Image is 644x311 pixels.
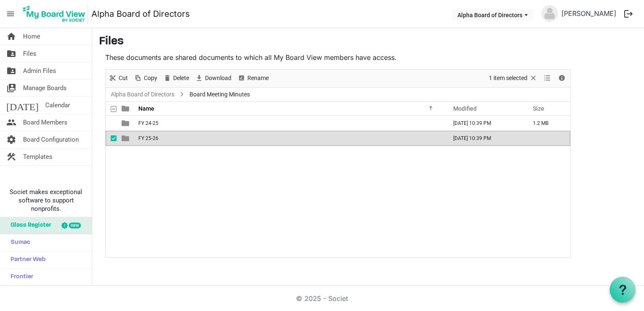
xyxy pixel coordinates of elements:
[3,6,18,22] span: menu
[6,62,16,79] span: folder_shared
[247,73,270,83] span: Rename
[540,70,555,87] div: View
[136,116,444,131] td: FY 24-25 is template cell column header Name
[234,70,272,87] div: Rename
[533,105,544,112] span: Size
[6,131,16,148] span: settings
[162,73,191,83] button: Delete
[486,70,540,87] div: Clear selection
[118,73,129,83] span: Cut
[6,217,51,234] span: Glass Register
[117,131,136,146] td: is template cell column header type
[23,114,68,131] span: Board Members
[556,73,568,83] button: Details
[99,35,637,49] h3: Files
[524,116,570,131] td: 1.2 MB is template cell column header Size
[236,73,270,83] button: Rename
[105,52,571,62] p: These documents are shared documents to which all My Board View members have access.
[160,70,192,87] div: Delete
[131,70,160,87] div: Copy
[45,97,70,114] span: Calendar
[6,269,33,285] span: Frontier
[541,5,558,22] img: no-profile-picture.svg
[91,5,190,22] a: Alpha Board of Directors
[6,251,46,268] span: Partner Web
[6,148,16,165] span: construction
[188,89,252,100] span: Board Meeting Minutes
[452,9,533,21] button: Alpha Board of Directors dropdownbutton
[6,234,30,251] span: Sumac
[69,223,81,228] div: new
[444,116,524,131] td: July 29, 2025 10:39 PM column header Modified
[4,188,88,213] span: Societ makes exceptional software to support nonprofits.
[107,73,130,83] button: Cut
[132,73,159,83] button: Copy
[6,80,16,96] span: switch_account
[117,116,136,131] td: is template cell column header type
[106,116,117,131] td: checkbox
[143,73,158,83] span: Copy
[296,294,348,303] a: © 2025 - Societ
[555,70,569,87] div: Details
[109,89,176,100] a: Alpha Board of Directors
[620,5,637,23] button: logout
[6,114,16,131] span: people
[444,131,524,146] td: July 29, 2025 10:39 PM column header Modified
[453,105,477,112] span: Modified
[21,3,88,24] img: My Board View Logo
[542,73,552,83] button: View dropdownbutton
[138,105,154,112] span: Name
[23,28,40,45] span: Home
[23,148,52,165] span: Templates
[6,28,16,45] span: home
[192,70,234,87] div: Download
[23,131,79,148] span: Board Configuration
[558,5,620,22] a: [PERSON_NAME]
[172,73,190,83] span: Delete
[138,120,158,126] span: FY 24-25
[204,73,232,83] span: Download
[23,80,67,96] span: Manage Boards
[194,73,233,83] button: Download
[21,3,91,24] a: My Board View Logo
[23,45,36,62] span: Files
[138,135,158,141] span: FY 25-26
[524,131,570,146] td: is template cell column header Size
[23,62,56,79] span: Admin Files
[488,73,539,83] button: Selection
[106,70,131,87] div: Cut
[6,45,16,62] span: folder_shared
[488,73,528,83] span: 1 item selected
[136,131,444,146] td: FY 25-26 is template cell column header Name
[6,97,39,114] span: [DATE]
[106,131,117,146] td: checkbox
